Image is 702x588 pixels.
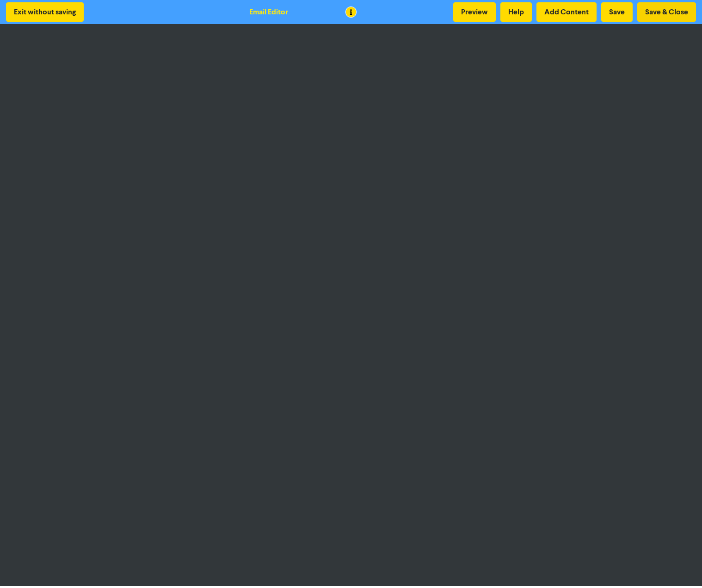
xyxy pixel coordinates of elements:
button: Help [500,2,532,22]
button: Preview [453,2,496,22]
div: Email Editor [249,6,288,18]
button: Exit without saving [6,2,84,22]
button: Save & Close [637,2,696,22]
button: Add Content [536,2,597,22]
button: Save [601,2,633,22]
